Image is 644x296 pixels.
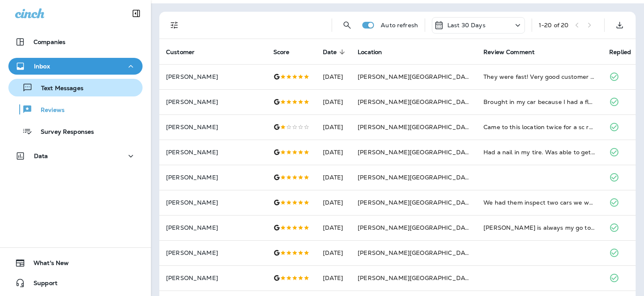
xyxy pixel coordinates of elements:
[166,149,260,156] p: [PERSON_NAME]
[273,48,301,56] span: Score
[316,140,351,165] td: [DATE]
[358,274,475,282] span: [PERSON_NAME][GEOGRAPHIC_DATA]
[483,148,596,156] div: Had a nail in my tire. Was able to get in right away without an appointment and got the tire fixe...
[32,106,65,114] p: Reviews
[166,49,195,56] span: Customer
[8,79,143,96] button: Text Messages
[323,48,348,56] span: Date
[8,122,143,140] button: Survey Responses
[34,39,65,45] p: Companies
[483,48,545,56] span: Review Comment
[358,174,475,181] span: [PERSON_NAME][GEOGRAPHIC_DATA]
[483,49,535,56] span: Review Comment
[358,48,393,56] span: Location
[358,224,475,231] span: [PERSON_NAME][GEOGRAPHIC_DATA]
[339,17,356,34] button: Search Reviews
[483,73,596,81] div: They were fast! Very good customer service as well.
[34,63,50,70] p: Inbox
[316,215,351,240] td: [DATE]
[611,17,628,34] button: Export as CSV
[8,148,143,164] button: Data
[316,190,351,215] td: [DATE]
[483,123,596,131] div: Came to this location twice for a sc recharge and new tires.... the ac doesn't blow cold at all. ...
[166,224,260,231] p: [PERSON_NAME]
[166,17,183,34] button: Filters
[358,199,475,206] span: [PERSON_NAME][GEOGRAPHIC_DATA]
[358,249,475,257] span: [PERSON_NAME][GEOGRAPHIC_DATA]
[8,254,143,271] button: What's New
[316,165,351,190] td: [DATE]
[539,22,569,29] div: 1 - 20 of 20
[32,128,94,136] p: Survey Responses
[483,223,596,232] div: Jensen is always my go to, excellent service reasonable rates
[447,22,486,29] p: Last 30 Days
[166,99,260,105] p: [PERSON_NAME]
[166,199,260,206] p: [PERSON_NAME]
[125,5,148,22] button: Collapse Sidebar
[323,49,337,56] span: Date
[358,73,475,80] span: [PERSON_NAME][GEOGRAPHIC_DATA]
[316,240,351,265] td: [DATE]
[483,198,596,207] div: We had them inspect two cars we were looking to buy for our daughter. The first car they made us ...
[358,123,475,131] span: [PERSON_NAME][GEOGRAPHIC_DATA]
[316,265,351,291] td: [DATE]
[609,48,642,56] span: Replied
[358,49,382,56] span: Location
[25,260,69,270] span: What's New
[166,73,260,80] p: [PERSON_NAME]
[25,280,57,290] span: Support
[358,148,475,156] span: [PERSON_NAME][GEOGRAPHIC_DATA]
[166,48,205,56] span: Customer
[166,124,260,130] p: [PERSON_NAME]
[8,275,143,291] button: Support
[166,174,260,181] p: [PERSON_NAME]
[273,49,290,56] span: Score
[8,34,143,50] button: Companies
[166,249,260,256] p: [PERSON_NAME]
[34,153,48,159] p: Data
[483,98,596,106] div: Brought in my car because I had a flat. They fixed my tire and remounted it within 30 minutes of ...
[8,58,143,75] button: Inbox
[316,64,351,89] td: [DATE]
[316,114,351,140] td: [DATE]
[166,275,260,281] p: [PERSON_NAME]
[381,22,418,29] p: Auto refresh
[8,101,143,118] button: Reviews
[33,85,83,93] p: Text Messages
[609,49,631,56] span: Replied
[358,98,475,106] span: [PERSON_NAME][GEOGRAPHIC_DATA]
[316,89,351,114] td: [DATE]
